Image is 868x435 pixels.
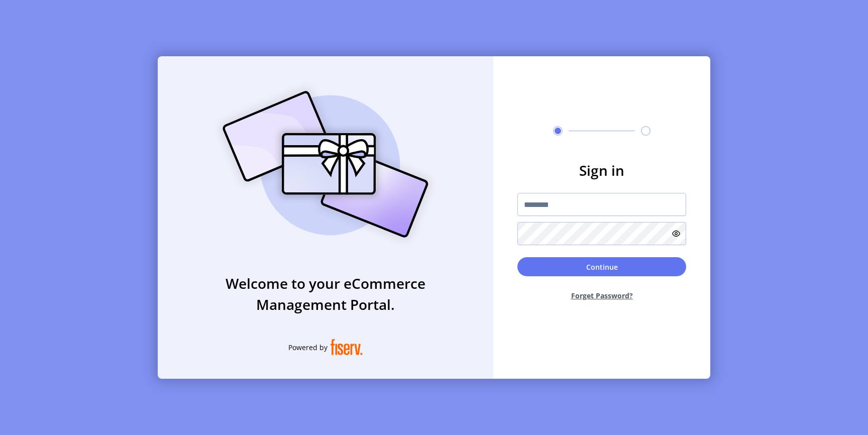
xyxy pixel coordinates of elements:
[288,342,328,353] span: Powered by
[517,282,686,309] button: Forget Password?
[517,257,686,276] button: Continue
[158,273,493,315] h3: Welcome to your eCommerce Management Portal.
[207,80,444,249] img: card_Illustration.svg
[517,160,686,181] h3: Sign in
